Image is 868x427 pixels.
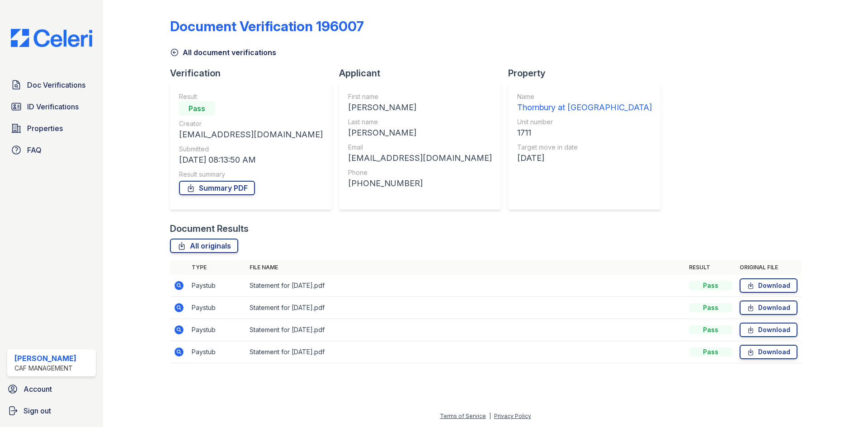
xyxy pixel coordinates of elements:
a: Sign out [4,402,99,420]
div: Document Results [170,222,249,235]
div: [DATE] 08:13:50 AM [179,154,323,166]
div: Applicant [339,67,508,80]
div: [PERSON_NAME] [348,101,492,114]
th: Original file [736,260,801,275]
div: Pass [689,281,732,290]
div: Submitted [179,145,323,154]
th: Result [685,260,736,275]
a: Terms of Service [440,413,486,419]
div: Result [179,92,323,101]
span: Sign out [24,405,51,416]
div: Pass [689,325,732,334]
div: Last name [348,117,492,127]
a: Account [4,380,99,398]
a: Doc Verifications [7,76,96,94]
td: Statement for [DATE].pdf [246,297,685,319]
a: Download [740,345,797,359]
th: Type [188,260,246,275]
div: [PHONE_NUMBER] [348,177,492,190]
span: Account [24,384,52,394]
div: Unit number [517,117,652,127]
div: CAF Management [14,364,76,373]
span: Doc Verifications [27,80,85,90]
div: [PERSON_NAME] [348,127,492,139]
td: Statement for [DATE].pdf [246,319,685,341]
th: File name [246,260,685,275]
a: Summary PDF [179,181,255,195]
div: Thornbury at [GEOGRAPHIC_DATA] [517,101,652,114]
a: All document verifications [170,47,276,58]
td: Paystub [188,275,246,297]
div: Pass [689,303,732,312]
div: Target move in date [517,143,652,152]
span: FAQ [27,145,42,155]
td: Paystub [188,341,246,363]
div: Verification [170,67,339,80]
img: CE_Logo_Blue-a8612792a0a2168367f1c8372b55b34899dd931a85d93a1a3d3e32e68fde9ad4.png [4,29,99,47]
a: Privacy Policy [494,413,531,419]
div: Name [517,92,652,101]
a: Download [740,323,797,337]
a: Download [740,300,797,315]
span: ID Verifications [27,101,79,112]
a: Name Thornbury at [GEOGRAPHIC_DATA] [517,92,652,114]
div: Phone [348,168,492,177]
td: Paystub [188,297,246,319]
div: | [489,413,491,419]
div: 1711 [517,127,652,139]
a: FAQ [7,141,96,159]
div: Result summary [179,170,323,179]
div: [EMAIL_ADDRESS][DOMAIN_NAME] [348,152,492,164]
a: Download [740,278,797,293]
div: [PERSON_NAME] [14,353,76,364]
a: Properties [7,119,96,137]
div: Property [508,67,668,80]
div: Pass [689,347,732,357]
div: Email [348,143,492,152]
div: Pass [179,101,215,116]
td: Paystub [188,319,246,341]
a: All originals [170,239,238,253]
div: Document Verification 196007 [170,18,364,34]
div: Creator [179,119,323,128]
a: ID Verifications [7,98,96,116]
div: [DATE] [517,152,652,164]
div: First name [348,92,492,101]
div: [EMAIL_ADDRESS][DOMAIN_NAME] [179,128,323,141]
td: Statement for [DATE].pdf [246,341,685,363]
td: Statement for [DATE].pdf [246,275,685,297]
span: Properties [27,123,63,134]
